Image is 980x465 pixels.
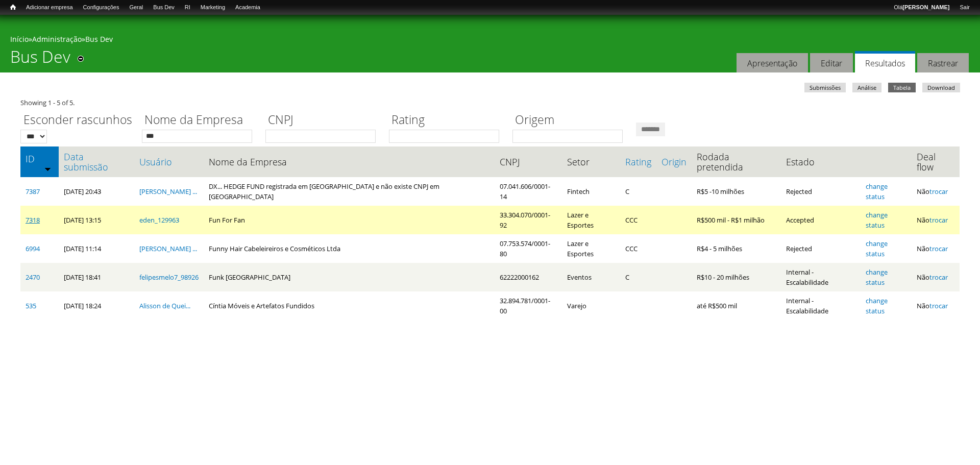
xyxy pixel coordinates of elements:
td: R$5 -10 milhões [692,177,781,206]
a: [PERSON_NAME] ... [139,244,197,253]
a: [PERSON_NAME] ... [139,187,197,196]
td: 33.304.070/0001-92 [495,206,562,234]
a: Origin [661,157,687,167]
td: 07.753.574/0001-80 [495,234,562,263]
a: Submissões [804,83,846,92]
td: Internal - Escalabilidade [781,263,861,291]
td: Não [912,234,960,263]
td: [DATE] 20:43 [59,177,134,206]
th: Nome da Empresa [204,146,495,177]
td: R$10 - 20 milhões [692,263,781,291]
a: Academia [230,3,265,13]
a: Geral [124,3,148,13]
td: DX... HEDGE FUND registrada em [GEOGRAPHIC_DATA] e não existe CNPJ em [GEOGRAPHIC_DATA] [204,177,495,206]
label: CNPJ [265,111,382,130]
a: trocar [929,244,948,253]
a: Bus Dev [85,34,113,44]
label: Nome da Empresa [142,111,259,130]
td: Cíntia Móveis e Artefatos Fundidos [204,291,495,320]
a: trocar [929,301,948,310]
a: change status [866,182,888,201]
a: Sair [954,3,975,13]
td: Rejected [781,177,861,206]
h1: Bus Dev [10,47,70,72]
a: Apresentação [737,53,808,73]
strong: [PERSON_NAME] [902,4,949,10]
a: 7318 [26,215,40,225]
td: [DATE] 11:14 [59,234,134,263]
a: Download [922,83,960,92]
td: Não [912,263,960,291]
th: CNPJ [495,146,562,177]
a: Início [10,34,29,44]
a: Análise [852,83,881,92]
a: 535 [26,301,36,310]
td: CCC [620,206,656,234]
span: Início [10,4,16,11]
td: até R$500 mil [692,291,781,320]
td: Fun For Fan [204,206,495,234]
a: ID [26,154,54,164]
td: Funny Hair Cabeleireiros e Cosméticos Ltda [204,234,495,263]
td: C [620,263,656,291]
a: 2470 [26,273,40,282]
td: Não [912,206,960,234]
td: Lazer e Esportes [562,206,620,234]
a: Marketing [195,3,230,13]
td: R$4 - 5 milhões [692,234,781,263]
a: Olá[PERSON_NAME] [889,3,954,13]
a: Resultados [855,51,915,73]
a: Adicionar empresa [21,3,78,13]
th: Estado [781,146,861,177]
td: [DATE] 18:41 [59,263,134,291]
td: 32.894.781/0001-00 [495,291,562,320]
label: Origem [512,111,629,130]
td: [DATE] 13:15 [59,206,134,234]
th: Deal flow [912,146,960,177]
img: ordem crescente [44,165,51,172]
a: Administração [32,34,82,44]
td: Lazer e Esportes [562,234,620,263]
a: Rastrear [917,53,969,73]
div: Showing 1 - 5 of 5. [20,97,960,108]
a: eden_129963 [139,215,179,225]
a: Data submissão [64,152,129,172]
label: Esconder rascunhos [20,111,135,130]
a: Início [5,3,21,12]
a: Alisson de Quei... [139,301,190,310]
a: trocar [929,215,948,225]
td: Internal - Escalabilidade [781,291,861,320]
td: C [620,177,656,206]
a: change status [866,210,888,230]
a: change status [866,296,888,315]
a: Tabela [888,83,916,92]
a: Editar [810,53,853,73]
a: felipesmelo7_98926 [139,273,199,282]
td: R$500 mil - R$1 milhão [692,206,781,234]
a: Configurações [78,3,125,13]
th: Rodada pretendida [692,146,781,177]
td: 07.041.606/0001-14 [495,177,562,206]
td: 62222000162 [495,263,562,291]
td: Eventos [562,263,620,291]
td: [DATE] 18:24 [59,291,134,320]
a: RI [180,3,195,13]
td: Varejo [562,291,620,320]
td: Rejected [781,234,861,263]
a: 6994 [26,244,40,253]
a: change status [866,267,888,287]
label: Rating [389,111,506,130]
td: Funk [GEOGRAPHIC_DATA] [204,263,495,291]
th: Setor [562,146,620,177]
td: Fintech [562,177,620,206]
div: » » [10,34,970,47]
a: change status [866,239,888,258]
td: Não [912,291,960,320]
a: Bus Dev [148,3,180,13]
a: trocar [929,187,948,196]
td: Não [912,177,960,206]
a: trocar [929,273,948,282]
td: CCC [620,234,656,263]
a: 7387 [26,187,40,196]
a: Usuário [139,157,199,167]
